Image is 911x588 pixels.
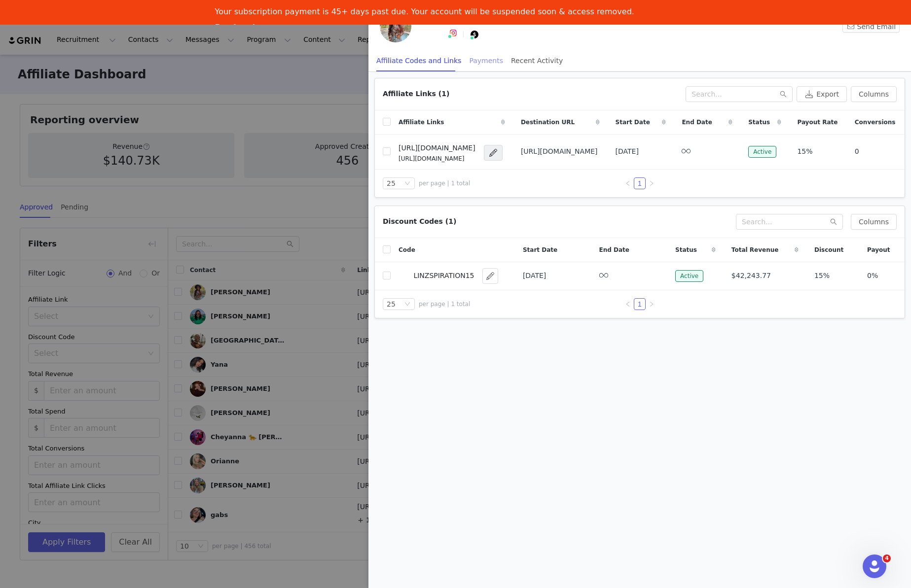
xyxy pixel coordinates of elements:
[380,11,411,42] img: 2f2610e7-ccb2-4628-9774-c7c8486dc141.jpg
[376,50,461,72] div: Affiliate Codes and Links
[404,180,410,187] i: icon: down
[383,216,456,227] div: Discount Codes (1)
[399,118,444,127] span: Affiliate Links
[449,29,457,37] img: instagram.svg
[404,301,410,308] i: icon: down
[649,180,655,186] i: icon: right
[387,299,396,310] div: 25
[646,177,657,189] li: Next Page
[731,245,779,254] span: Total Revenue
[731,271,771,281] span: $42,243.77
[780,91,787,98] i: icon: search
[686,86,793,102] input: Search...
[842,21,900,33] button: Send Email
[830,218,837,225] i: icon: search
[521,118,575,127] span: Destination URL
[883,554,891,562] span: 4
[748,146,776,158] span: Active
[374,78,905,198] article: Affiliate Links
[521,146,598,157] span: [URL][DOMAIN_NAME]
[622,177,634,189] li: Previous Page
[649,301,655,307] i: icon: right
[682,118,712,127] span: End Date
[748,118,770,127] span: Status
[511,50,563,72] div: Recent Activity
[863,554,886,578] iframe: Intercom live chat
[814,271,830,281] span: 15%
[675,270,703,282] span: Active
[867,245,890,254] span: Payout
[374,206,905,318] article: Discount Codes
[625,180,631,186] i: icon: left
[387,178,396,189] div: 25
[634,298,646,310] li: 1
[646,298,657,310] li: Next Page
[855,118,896,127] span: Conversions
[419,300,470,309] span: per page | 1 total
[797,118,838,127] span: Payout Rate
[399,143,475,153] h4: [URL][DOMAIN_NAME]
[736,214,843,230] input: Search...
[634,178,645,189] a: 1
[851,214,897,230] button: Columns
[634,177,646,189] li: 1
[616,118,650,127] span: Start Date
[814,245,843,254] span: Discount
[215,23,270,34] a: Pay Invoices
[399,245,415,254] span: Code
[851,86,897,102] button: Columns
[419,179,470,188] span: per page | 1 total
[867,271,878,281] span: 0%
[797,146,812,157] span: 15%
[616,147,639,155] span: [DATE]
[625,301,631,307] i: icon: left
[215,7,634,17] div: Your subscription payment is 45+ days past due. Your account will be suspended soon & access remo...
[469,50,503,72] div: Payments
[599,245,629,254] span: End Date
[622,298,634,310] li: Previous Page
[523,245,557,254] span: Start Date
[634,299,645,310] a: 1
[847,134,905,169] td: 0
[383,89,449,99] div: Affiliate Links (1)
[413,271,474,281] span: LINZSPIRATION15
[523,272,546,279] span: [DATE]
[399,154,475,163] p: [URL][DOMAIN_NAME]
[675,245,697,254] span: Status
[797,86,847,102] button: Export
